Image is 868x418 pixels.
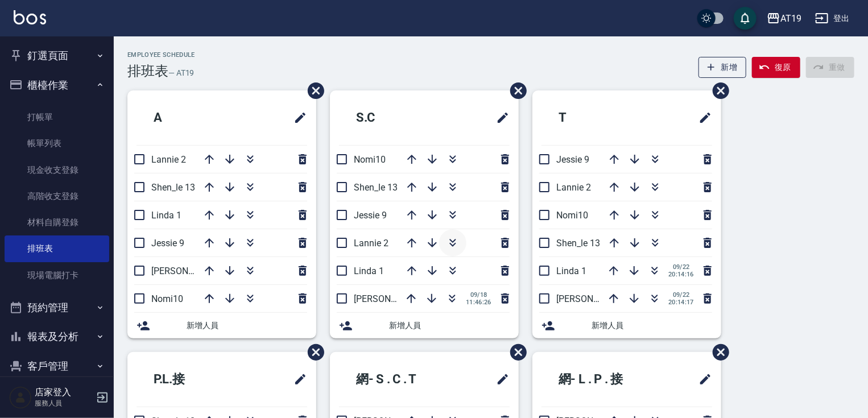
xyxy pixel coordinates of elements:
span: 修改班表的標題 [287,104,307,131]
span: Shen_le 13 [354,182,398,193]
a: 現金收支登錄 [5,157,109,183]
a: 材料自購登錄 [5,209,109,235]
span: Jessie 9 [556,154,589,165]
p: 服務人員 [35,398,93,408]
span: [PERSON_NAME] 6 [354,293,429,304]
span: Nomi10 [354,154,386,165]
span: Nomi10 [151,293,183,304]
span: 刪除班表 [704,74,731,107]
img: Person [9,386,32,409]
img: Logo [14,10,46,24]
span: Linda 1 [556,266,586,276]
button: 復原 [752,57,800,78]
span: Lannie 2 [354,238,388,249]
span: 新增人員 [187,320,307,332]
span: 修改班表的標題 [489,104,510,131]
button: save [734,7,757,30]
a: 現場電腦打卡 [5,262,109,288]
span: Lannie 2 [151,154,186,165]
span: 09/18 [466,291,491,299]
button: AT19 [762,7,806,30]
span: Nomi10 [556,210,588,221]
div: 新增人員 [532,313,721,338]
a: 高階收支登錄 [5,183,109,209]
span: 新增人員 [592,320,712,332]
div: AT19 [780,11,801,26]
h6: — AT19 [168,67,195,79]
span: 11:46:26 [466,299,491,306]
h2: P.L.接 [137,359,244,400]
div: 新增人員 [127,313,316,338]
a: 排班表 [5,235,109,262]
span: 修改班表的標題 [692,104,712,131]
h2: S.C [339,97,441,138]
h5: 店家登入 [35,387,93,398]
a: 打帳單 [5,104,109,130]
span: 刪除班表 [704,336,731,369]
span: 刪除班表 [502,74,528,107]
span: Shen_le 13 [556,238,600,249]
button: 新增 [698,57,747,78]
span: 修改班表的標題 [692,366,712,393]
span: 20:14:17 [668,299,694,306]
span: Shen_le 13 [151,182,195,193]
span: 修改班表的標題 [287,366,307,393]
span: 刪除班表 [299,336,326,369]
h2: 網- L . P . 接 [542,359,666,400]
span: 09/22 [668,263,694,271]
span: 刪除班表 [502,336,528,369]
h3: 排班表 [127,63,168,79]
span: 新增人員 [389,320,510,332]
span: Jessie 9 [354,210,387,221]
h2: A [137,97,233,138]
button: 櫃檯作業 [5,71,109,100]
h2: Employee Schedule [127,51,195,59]
button: 報表及分析 [5,322,109,351]
button: 登出 [811,8,854,29]
button: 釘選頁面 [5,41,109,71]
span: 20:14:16 [668,271,694,278]
span: 09/22 [668,291,694,299]
button: 預約管理 [5,293,109,322]
h2: 網- S . C . T [339,359,461,400]
span: Jessie 9 [151,238,184,249]
span: [PERSON_NAME] 6 [151,266,227,276]
a: 帳單列表 [5,130,109,156]
span: 修改班表的標題 [489,366,510,393]
span: Linda 1 [151,210,181,221]
div: 新增人員 [330,313,519,338]
span: 刪除班表 [299,74,326,107]
span: [PERSON_NAME] 6 [556,293,632,304]
span: Linda 1 [354,266,384,276]
span: Lannie 2 [556,182,591,193]
button: 客戶管理 [5,351,109,381]
h2: T [542,97,638,138]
